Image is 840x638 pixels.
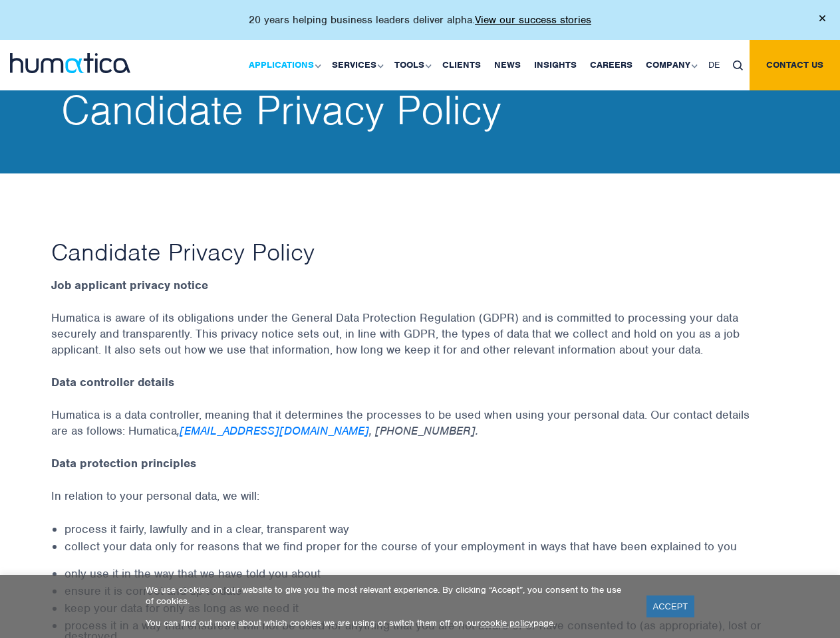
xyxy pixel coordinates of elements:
[51,488,789,520] p: In relation to your personal data, we will:
[733,60,743,70] img: search_icon
[51,407,789,455] p: Humatica is a data controller, meaning that it determines the processes to be used when using you...
[249,13,591,27] p: 20 years helping business leaders deliver alpha.
[488,40,527,90] a: News
[51,237,789,267] h1: Candidate Privacy Policy
[583,40,639,90] a: Careers
[51,278,208,292] strong: Job applicant privacy notice
[61,90,799,130] h2: Candidate Privacy Policy
[51,375,174,389] strong: Data controller details
[242,40,325,90] a: Applications
[65,524,789,534] li: process it fairly, lawfully and in a clear, transparent way
[646,595,695,617] a: ACCEPT
[475,13,591,27] a: View our success stories
[146,617,630,629] p: You can find out more about which cookies we are using or switch them off on our page.
[436,40,488,90] a: Clients
[177,423,180,438] em: ,
[51,456,196,471] strong: Data protection principles
[702,40,726,90] a: DE
[639,40,702,90] a: Company
[527,40,583,90] a: Insights
[369,423,478,438] em: , [PHONE_NUMBER].
[65,568,789,579] li: only use it in the way that we have told you about
[65,541,789,552] li: collect your data only for reasons that we find proper for the course of your employment in ways ...
[388,40,436,90] a: Tools
[750,40,840,90] a: Contact us
[480,617,533,629] a: cookie policy
[51,310,789,374] p: Humatica is aware of its obligations under the General Data Protection Regulation (GDPR) and is c...
[146,584,630,607] p: We use cookies on our website to give you the most relevant experience. By clicking “Accept”, you...
[10,53,130,73] img: logo
[708,59,720,70] span: DE
[180,423,369,438] a: [EMAIL_ADDRESS][DOMAIN_NAME]
[325,40,388,90] a: Services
